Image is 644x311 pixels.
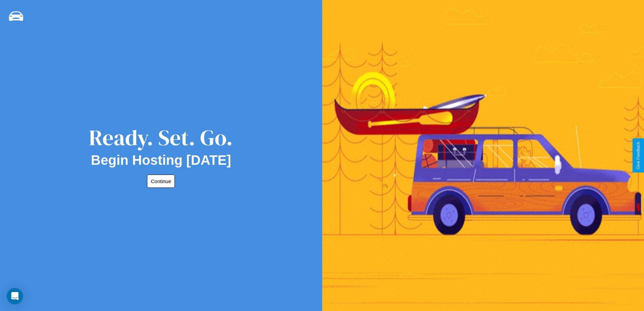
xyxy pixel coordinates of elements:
div: Give Feedback [636,142,641,169]
div: Ready. Set. Go. [89,123,233,153]
button: Continue [147,175,175,188]
h2: Begin Hosting [DATE] [91,153,231,168]
div: Open Intercom Messenger [7,288,23,304]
